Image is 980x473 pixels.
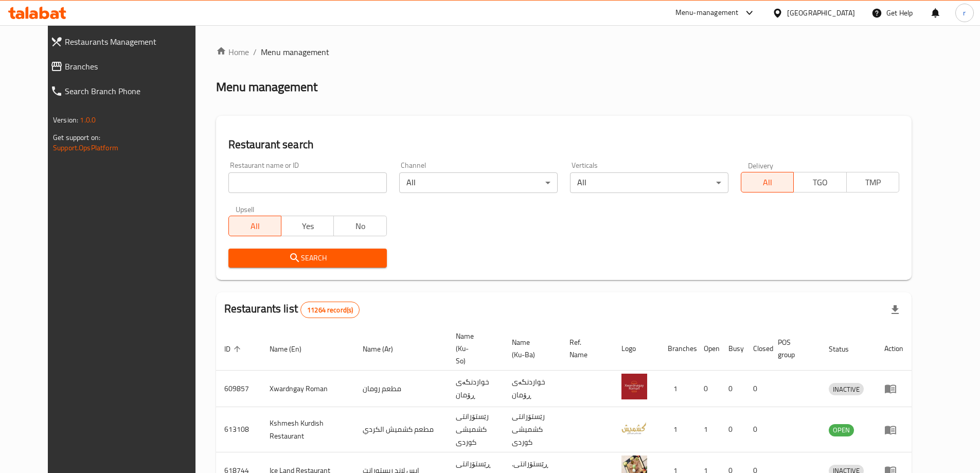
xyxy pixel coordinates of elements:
[504,407,561,452] td: رێستۆرانتی کشمیشى كوردى
[778,336,808,361] span: POS group
[884,382,903,395] div: Menu
[42,79,211,103] a: Search Branch Phone
[228,216,281,236] button: All
[354,371,448,407] td: مطعم رومان
[512,336,549,361] span: Name (Ku-Ba)
[456,330,491,367] span: Name (Ku-So)
[53,113,78,127] span: Version:
[448,371,504,407] td: خواردنگەی ڕۆمان
[660,407,696,452] td: 1
[224,301,360,318] h2: Restaurants list
[660,327,696,371] th: Branches
[745,371,770,407] td: 0
[448,407,504,452] td: رێستۆرانتی کشمیشى كوردى
[829,343,862,355] span: Status
[65,36,203,48] span: Restaurants Management
[798,175,842,190] span: TGO
[253,46,257,58] li: /
[621,415,647,441] img: Kshmesh Kurdish Restaurant
[621,374,647,399] img: Xwardngay Roman
[745,407,770,452] td: 0
[216,79,317,95] h2: Menu management
[745,327,770,371] th: Closed
[569,336,601,361] span: Ref. Name
[829,424,854,436] span: OPEN
[261,371,354,407] td: Xwardngay Roman
[236,205,255,213] label: Upsell
[399,172,558,193] div: All
[216,371,261,407] td: 609857
[883,297,907,322] div: Export file
[696,371,720,407] td: 0
[228,249,387,268] button: Search
[237,252,379,265] span: Search
[748,162,774,169] label: Delivery
[286,219,330,234] span: Yes
[720,327,745,371] th: Busy
[270,343,315,355] span: Name (En)
[720,371,745,407] td: 0
[504,371,561,407] td: خواردنگەی ڕۆمان
[675,7,739,19] div: Menu-management
[829,383,864,395] span: INACTIVE
[228,172,387,193] input: Search for restaurant name or ID..
[333,216,386,236] button: No
[300,302,360,318] div: Total records count
[338,219,382,234] span: No
[53,141,118,154] a: Support.OpsPlatform
[233,219,277,234] span: All
[720,407,745,452] td: 0
[42,54,211,79] a: Branches
[741,172,794,192] button: All
[793,172,846,192] button: TGO
[301,305,359,315] span: 11264 record(s)
[261,407,354,452] td: Kshmesh Kurdish Restaurant
[613,327,660,371] th: Logo
[696,407,720,452] td: 1
[829,383,864,395] div: INACTIVE
[65,85,203,97] span: Search Branch Phone
[261,46,329,58] span: Menu management
[570,172,728,193] div: All
[745,175,790,190] span: All
[884,424,903,436] div: Menu
[53,131,100,144] span: Get support on:
[80,113,96,127] span: 1.0.0
[281,216,334,236] button: Yes
[216,46,912,58] nav: breadcrumb
[660,371,696,407] td: 1
[787,7,855,19] div: [GEOGRAPHIC_DATA]
[228,137,899,152] h2: Restaurant search
[216,407,261,452] td: 613108
[846,172,899,192] button: TMP
[354,407,448,452] td: مطعم كشميش الكردي
[696,327,720,371] th: Open
[42,29,211,54] a: Restaurants Management
[851,175,895,190] span: TMP
[963,7,966,19] span: r
[876,327,912,371] th: Action
[363,343,406,355] span: Name (Ar)
[216,46,249,58] a: Home
[65,60,203,73] span: Branches
[224,343,244,355] span: ID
